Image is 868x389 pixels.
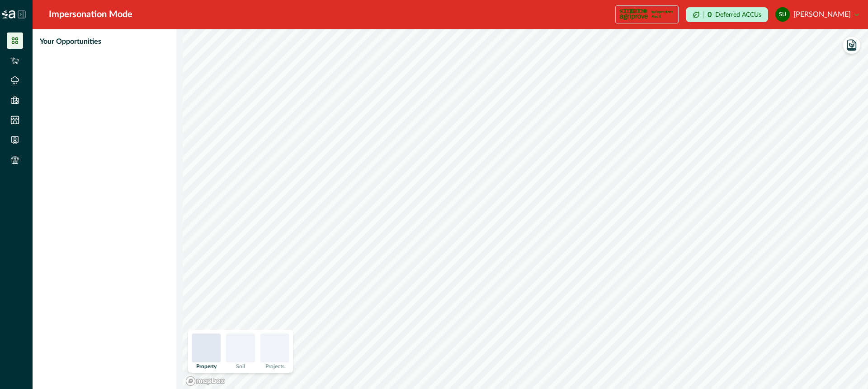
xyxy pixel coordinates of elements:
p: Your Opportunities [40,36,101,47]
p: Projects [265,364,284,369]
img: certification logo [619,7,648,22]
p: Independent Audit [651,10,675,19]
p: Deferred ACCUs [715,11,761,18]
p: 0 [708,11,712,19]
div: Impersonation Mode [49,8,132,21]
img: Logo [2,10,15,19]
p: Soil [236,364,245,369]
a: Mapbox logo [185,376,225,386]
p: Property [196,364,217,369]
button: certification logoIndependent Audit [615,5,679,23]
button: stuart upton[PERSON_NAME] [775,4,859,25]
